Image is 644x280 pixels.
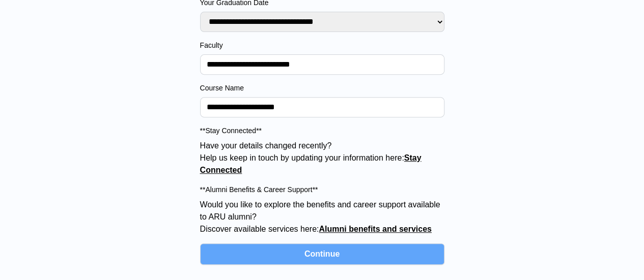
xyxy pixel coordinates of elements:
[200,40,444,50] label: Faculty
[200,184,444,195] label: **Alumni Benefits & Career Support**
[200,243,444,265] button: Continue
[200,153,422,174] a: Stay Connected
[200,140,444,176] p: Have your details changed recently? Help us keep in touch by updating your information here:
[200,83,444,93] label: Course Name
[319,225,431,233] a: Alumni benefits and services
[200,199,444,235] p: Would you like to explore the benefits and career support available to ARU alumni? Discover avail...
